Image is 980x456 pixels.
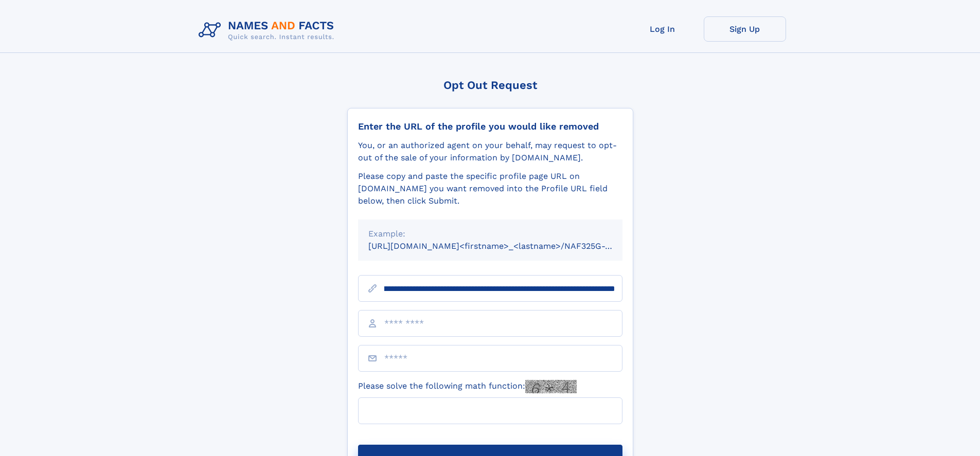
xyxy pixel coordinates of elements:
[621,16,704,42] a: Log In
[368,241,642,251] small: [URL][DOMAIN_NAME]<firstname>_<lastname>/NAF325G-xxxxxxxx
[358,380,577,393] label: Please solve the following math function:
[358,170,622,207] div: Please copy and paste the specific profile page URL on [DOMAIN_NAME] you want removed into the Pr...
[704,16,786,42] a: Sign Up
[347,79,633,92] div: Opt Out Request
[358,139,622,164] div: You, or an authorized agent on your behalf, may request to opt-out of the sale of your informatio...
[368,228,612,240] div: Example:
[358,121,622,132] div: Enter the URL of the profile you would like removed
[194,16,343,44] img: Logo Names and Facts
